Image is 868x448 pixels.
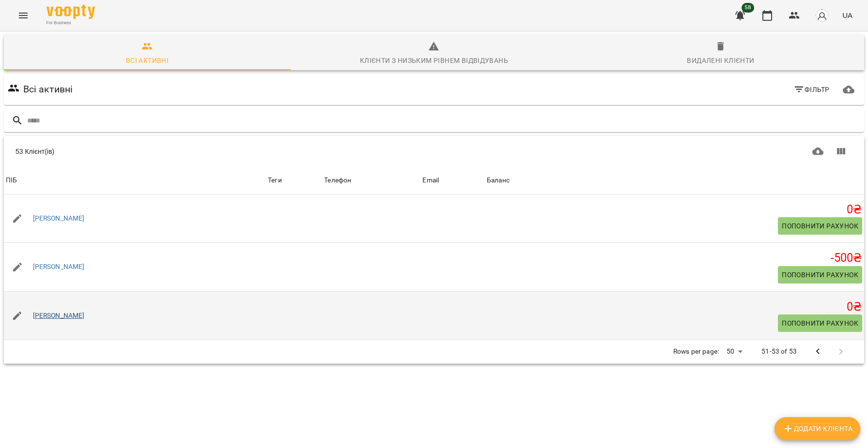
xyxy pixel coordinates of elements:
h6: Всі активні [23,82,73,97]
div: Видалені клієнти [687,55,754,66]
span: ПІБ [6,175,264,186]
span: Поповнити рахунок [782,317,858,329]
span: 58 [742,3,754,13]
div: Теги [268,175,320,186]
span: Фільтр [793,84,830,95]
span: Поповнити рахунок [782,220,858,232]
div: Sort [6,175,17,186]
button: Поповнити рахунок [778,266,862,284]
div: 50 [723,344,746,358]
button: Menu [12,4,35,27]
div: ПІБ [6,175,17,186]
span: Поповнити рахунок [782,269,858,281]
span: Баланс [487,175,862,186]
button: Поповнити рахунок [778,217,862,235]
button: Завантажити CSV [806,140,830,163]
a: [PERSON_NAME] [33,311,85,321]
span: UA [842,10,852,20]
img: Voopty Logo [46,5,95,19]
div: Sort [324,175,351,186]
a: [PERSON_NAME] [33,262,85,272]
span: Додати клієнта [782,423,852,434]
div: Sort [487,175,510,186]
span: Email [422,175,483,186]
p: 51-53 of 53 [761,347,797,357]
div: 53 Клієнт(ів) [15,147,430,156]
p: Rows per page: [673,347,719,357]
a: [PERSON_NAME] [33,214,85,224]
button: Фільтр [790,81,834,98]
div: Всі активні [126,55,169,66]
h5: 0 ₴ [487,202,862,217]
span: Телефон [324,175,418,186]
button: Previous Page [806,340,830,363]
button: Поповнити рахунок [778,314,862,332]
div: Sort [422,175,439,186]
div: Email [422,175,439,186]
button: UA [838,6,856,24]
img: avatar_s.png [815,9,829,22]
div: Клієнти з низьким рівнем відвідувань [360,55,508,66]
button: Додати клієнта [775,417,860,440]
div: Table Toolbar [4,136,864,167]
button: Показати колонки [829,140,852,163]
div: Телефон [324,175,351,186]
div: Баланс [487,175,510,186]
h5: 0 ₴ [487,299,862,314]
span: For Business [46,20,95,26]
h5: -500 ₴ [487,251,862,266]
